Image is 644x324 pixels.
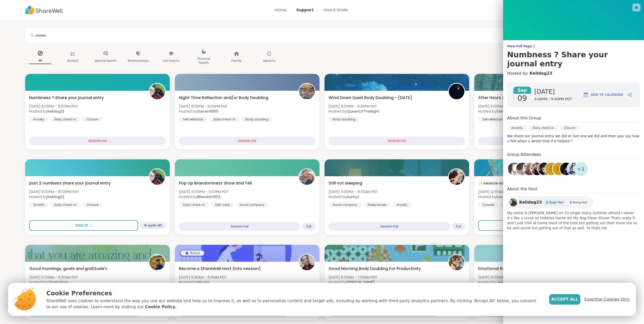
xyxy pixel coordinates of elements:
span: Hosted by [329,109,379,114]
img: Bright Peer [546,201,548,204]
a: How It Works [324,7,348,13]
a: Gwendolyn79 [537,162,551,176]
span: h [556,164,561,174]
h3: Numbness ? Share your journal entry [507,50,640,68]
div: Closure [478,202,498,207]
div: Self reflection [478,117,507,122]
span: Good Morning Body Doubling For Productivity [329,266,421,272]
span: 15 spots left [144,223,162,227]
p: Life Events [163,58,179,64]
span: After Hours 2 [478,95,505,101]
a: Sandra_D [559,162,573,176]
img: CharityRoss [149,255,165,270]
div: Finding purpose [500,202,533,207]
span: Become a ShareWell Host (info session) [179,266,261,272]
span: Wind Down Quiet Body Doubling - [DATE] [329,95,412,101]
p: Cookie Preferences [46,289,541,298]
button: Sign Up [478,220,591,231]
img: Sunnyt [449,169,464,185]
div: Session Full [179,222,300,231]
span: [DATE] 8:00PM - 9:00PM PDT [29,104,78,109]
p: We share our journal entry we did or last one we did and then you say how u felt when u wrote tha... [507,133,640,144]
a: Jinna [507,162,521,176]
a: Cookie Policy. [145,304,176,310]
div: Session Full [329,222,450,231]
div: Growth [29,202,48,207]
b: QueenOfTheNight [347,109,379,114]
img: Adrienne_QueenOfTheDawn [449,255,464,270]
a: Kelldog23Kelldog23Bright PeerBright PeerRising HostRising Host [507,196,593,208]
span: Add to Calendar [591,92,623,97]
span: Hosted by [179,280,226,285]
span: [DATE] 8:00PM - 9:00PM PDT [179,104,227,109]
img: QueenOfTheNight [449,84,464,99]
a: h [552,162,566,176]
div: SESSION LIVE [329,137,465,145]
img: Steven6560 [299,84,315,99]
a: View Full PageNumbness ? Share your journal entry [507,44,640,68]
b: Sunnyt [347,194,359,199]
div: Daily check-in [50,117,80,122]
a: madituttle17 [515,162,530,176]
div: Bonus [181,251,204,256]
b: Mpumi [197,280,209,285]
span: Hosted by [29,109,78,114]
span: 8:00PM - 9:00PM PDT [534,97,572,102]
div: Closure [82,117,102,122]
div: Self-care [211,202,233,207]
b: Kelldog23 [48,194,64,199]
div: Body doubling [329,117,359,122]
span: Hosted by [478,280,527,285]
span: Hosted by [329,280,377,285]
span: View Full Page [507,44,640,48]
div: Closure [560,125,579,130]
span: [DATE] 11:00PM - 12:00AM PDT [329,189,378,194]
span: [DATE] 10:00PM - 11:00PM PDT [179,189,228,194]
img: Mpumi [299,255,315,270]
span: Numbness ? Share your journal entry [29,95,104,101]
div: SESSION LIVE [179,137,315,145]
div: Anxiety [392,202,411,207]
p: Family [231,58,242,64]
a: Support [296,7,314,13]
span: Hosted by [29,280,78,285]
a: Jayde444 [567,162,581,176]
p: ShareWell uses cookies to understand the way you use our website and help us to improve it, as we... [46,298,541,310]
span: Hosted by [179,109,227,114]
button: Accept All [549,294,580,305]
span: [DATE] 6:00AM - 7:00AM PDT [329,275,377,280]
img: Jayde444 [567,163,580,175]
span: [DATE] 5:30AM - 6:15AM PDT [179,275,226,280]
button: Sign Up [29,220,138,231]
span: [DATE] 9:00PM - 10:00PM PDT [478,104,528,109]
span: [DATE] 4:00AM - 5:00AM PDT [478,189,527,194]
img: ShareWell Logomark [583,92,589,98]
div: Self reflection [179,117,207,122]
div: Daily check-in [50,202,80,207]
span: Good mornings, goals and gratitude's [29,266,107,272]
h4: About the Host [507,186,640,193]
img: Kelldog23 [149,169,165,185]
span: [DATE] 5:00AM - 6:30AM PDT [29,275,78,280]
p: Physical Health [193,56,215,66]
a: Kelldog23 [530,70,552,76]
button: Add to Calendar [581,89,625,101]
span: Hosted by [478,194,527,199]
span: Accept All [551,296,578,302]
b: BRandom502 [197,194,220,199]
span: Hosted by [478,109,528,114]
img: Kelldog23 [149,84,165,99]
div: Body doubling [242,117,272,122]
span: ✨ᴀᴡᴀᴋᴇɴ ᴡɪᴛʜ ʙᴇᴀᴜᴛɪғᴜʟ sᴏᴜʟs✨ [478,180,546,186]
span: Night Time Reflection and/or Body Doubling [179,95,268,101]
b: Steven6560 [197,109,218,114]
div: Daily check-in [209,117,239,122]
span: A [549,164,554,174]
span: Bright Peer [549,201,563,204]
span: [DATE] [534,88,572,96]
img: Rising Host [570,201,572,204]
p: All [29,58,51,64]
span: Hosted by [29,194,79,199]
span: Full [306,224,311,228]
b: [PERSON_NAME] [347,280,375,285]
